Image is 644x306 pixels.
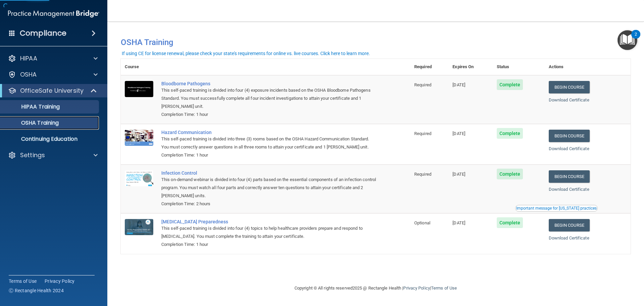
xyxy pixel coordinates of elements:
[161,151,377,159] div: Completion Time: 1 hour
[452,131,465,136] span: [DATE]
[497,79,523,90] span: Complete
[410,59,448,75] th: Required
[161,219,377,224] a: [MEDICAL_DATA] Preparedness
[161,81,377,86] a: Bloodborne Pathogens
[9,287,64,294] span: Ⓒ Rectangle Health 2024
[20,54,37,62] p: HIPAA
[414,172,431,177] span: Required
[452,220,465,225] span: [DATE]
[516,206,597,210] div: Important message for [US_STATE] practices
[549,97,589,102] a: Download Certificate
[161,170,377,176] a: Infection Control
[161,200,377,208] div: Completion Time: 2 hours
[20,71,37,79] p: OSHA
[452,82,465,87] span: [DATE]
[121,38,631,47] h4: OSHA Training
[161,241,377,249] div: Completion Time: 1 hour
[8,71,98,79] a: OSHA
[8,151,98,159] a: Settings
[549,235,589,241] a: Download Certificate
[8,54,98,62] a: HIPAA
[549,187,589,192] a: Download Certificate
[493,59,545,75] th: Status
[549,130,590,142] a: Begin Course
[515,205,598,212] button: Read this if you are a dental practitioner in the state of CA
[253,277,498,299] div: Copyright © All rights reserved 2025 @ Rectangle Health | |
[618,30,637,50] button: Open Resource Center, 2 new notifications
[45,278,75,285] a: Privacy Policy
[8,87,97,95] a: OfficeSafe University
[403,286,430,291] a: Privacy Policy
[448,59,492,75] th: Expires On
[549,146,589,151] a: Download Certificate
[121,59,157,75] th: Course
[161,86,377,111] div: This self-paced training is divided into four (4) exposure incidents based on the OSHA Bloodborne...
[8,7,99,20] img: PMB logo
[20,29,66,38] h4: Compliance
[549,219,590,231] a: Begin Course
[414,82,431,87] span: Required
[9,278,37,285] a: Terms of Use
[414,220,430,225] span: Optional
[414,131,431,136] span: Required
[121,50,371,57] button: If using CE for license renewal, please check your state's requirements for online vs. live cours...
[122,51,370,56] div: If using CE for license renewal, please check your state's requirements for online vs. live cours...
[161,176,377,200] div: This on-demand webinar is divided into four (4) parts based on the essential components of an inf...
[20,151,45,159] p: Settings
[635,34,637,43] div: 2
[161,224,377,241] div: This self-paced training is divided into four (4) topics to help healthcare providers prepare and...
[161,111,377,119] div: Completion Time: 1 hour
[4,120,59,126] p: OSHA Training
[431,286,457,291] a: Terms of Use
[20,87,84,95] p: OfficeSafe University
[161,135,377,151] div: This self-paced training is divided into three (3) rooms based on the OSHA Hazard Communication S...
[545,59,631,75] th: Actions
[549,81,590,93] a: Begin Course
[497,217,523,228] span: Complete
[549,170,590,183] a: Begin Course
[4,136,96,142] p: Continuing Education
[4,103,60,110] p: HIPAA Training
[161,130,377,135] a: Hazard Communication
[452,172,465,177] span: [DATE]
[497,169,523,179] span: Complete
[497,128,523,139] span: Complete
